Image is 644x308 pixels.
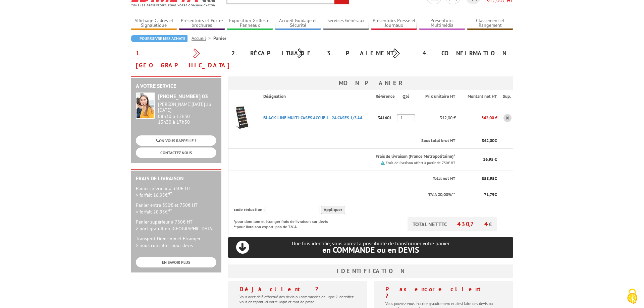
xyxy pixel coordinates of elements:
p: Montant net HT [461,94,497,100]
img: picto.png [381,161,385,165]
p: 341601 [376,112,397,124]
div: 2. Récapitulatif [226,47,322,59]
a: CONTACTEZ-NOUS [136,147,216,158]
span: code réduction : [234,207,265,212]
a: EN SAVOIR PLUS [136,257,216,267]
a: Présentoirs Presse et Journaux [371,18,417,29]
p: 342,00 € [456,112,497,124]
th: Sous total brut HT [258,133,456,149]
p: 342,00 € [417,112,456,124]
p: Une fois identifié, vous aurez la possibilité de transformer votre panier [228,240,513,254]
img: widget-service.jpg [136,93,155,119]
div: 3. Paiement [322,47,418,59]
a: Présentoirs Multimédia [419,18,465,29]
a: Affichage Cadres et Signalétique [131,18,177,29]
p: Vous avez déjà effectué des devis ou commandes en ligne ? Identifiez-vous en tapant ici votre log... [239,294,356,304]
p: € [461,192,497,198]
span: 430,74 [457,220,489,228]
span: > forfait 16.95€ [136,192,172,198]
a: Services Généraux [323,18,369,29]
img: BLACK-LINE MULTI-CASES ACCUEIL - 24 CASES 1/3 A4 [228,105,255,131]
a: Exposition Grilles et Panneaux [227,18,273,29]
h3: Mon panier [228,76,513,90]
th: Désignation [258,90,376,103]
span: 358,95 [482,176,494,181]
div: 4. Confirmation [418,47,513,59]
p: Frais de livraison (France Metropolitaine)* [263,153,455,160]
input: Appliquer [321,206,345,214]
p: T.V.A 20,00%** [234,192,455,198]
a: Présentoirs et Porte-brochures [179,18,225,29]
p: Panier inférieur à 350€ HT [136,185,216,198]
img: Cookies (fenêtre modale) [624,288,641,305]
a: Accueil [192,35,213,41]
button: Cookies (fenêtre modale) [621,285,644,308]
p: € [461,176,497,182]
p: Transport Dom-Tom et Etranger [136,235,216,249]
th: Sup. [497,90,513,103]
span: > port gratuit en [GEOGRAPHIC_DATA] [136,226,213,232]
div: 1. [GEOGRAPHIC_DATA] [131,47,226,71]
span: > nous consulter pour devis [136,242,193,248]
th: Qté [397,90,417,103]
span: 71,79 [484,192,494,197]
span: > forfait 20.95€ [136,209,172,215]
p: Panier entre 350€ et 750€ HT [136,202,216,215]
span: 16,95 € [483,157,497,162]
h2: Frais de Livraison [136,176,216,182]
a: BLACK-LINE MULTI-CASES ACCUEIL - 24 CASES 1/3 A4 [263,115,362,121]
span: 342,00 [482,138,494,143]
a: Poursuivre mes achats [131,35,187,42]
p: € [461,138,497,144]
sup: HT [168,208,172,212]
h4: Pas encore client ? [385,286,502,299]
a: Classement et Rangement [467,18,513,29]
p: Prix unitaire HT [422,94,455,100]
h2: A votre service [136,83,216,89]
sup: HT [168,191,172,196]
strong: [PHONE_NUMBER] 03 [158,93,208,100]
div: 08h30 à 12h30 13h30 à 17h30 [158,102,216,125]
p: TOTAL NET TTC € [408,217,497,231]
small: Frais de livraison offert à partir de 750€ HT [386,161,455,165]
p: *pour dom-tom et étranger frais de livraison sur devis **pour livraison export, pas de T.V.A [234,217,334,230]
span: en COMMANDE ou en DEVIS [322,245,419,255]
h3: Identification [228,264,513,278]
p: Référence [376,94,397,100]
a: Accueil Guidage et Sécurité [275,18,321,29]
a: ON VOUS RAPPELLE ? [136,135,216,146]
h4: Déjà client ? [239,286,356,293]
p: Panier supérieur à 750€ HT [136,219,216,232]
li: Panier [213,35,226,42]
div: [PERSON_NAME][DATE] au [DATE] [158,102,216,113]
p: Total net HT [234,176,455,182]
